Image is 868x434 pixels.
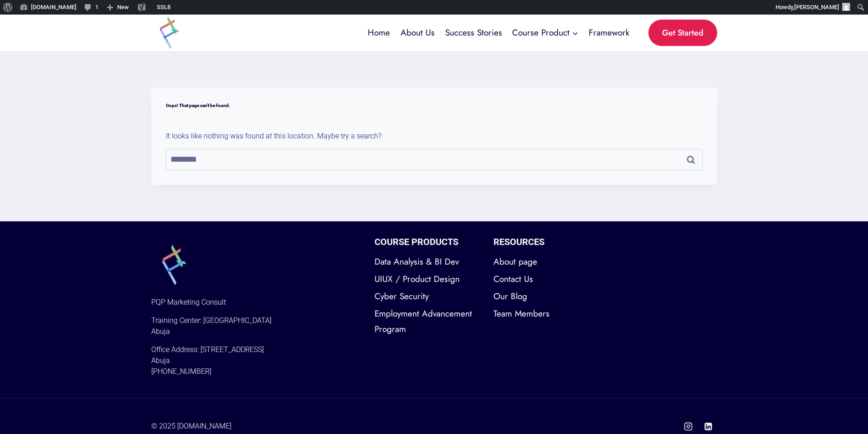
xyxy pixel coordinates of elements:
a: Get Started [648,20,717,46]
a: Team Members [493,305,598,322]
h1: Oops! That page can’t be found. [166,102,703,109]
span: Course Product [512,26,578,40]
p: PQP Marketing Consult [151,297,361,308]
a: Home [363,20,395,45]
img: pqplusms.com [151,15,188,51]
a: Course Product [507,20,584,45]
p: © 2025 [DOMAIN_NAME] [151,421,427,432]
h2: Resources [493,235,598,249]
a: Cyber Security [375,288,479,305]
a: About Us [395,20,440,45]
nav: Primary Navigation [363,20,635,45]
img: smal-pq-logo.png [151,242,197,288]
p: Office Address: [STREET_ADDRESS] Abuja [PHONE_NUMBER] [151,344,361,377]
a: Our Blog [493,288,598,305]
a: Data Analysis & BI Dev [375,253,479,271]
a: About page [493,253,598,271]
a: Success Stories [440,20,507,45]
p: Training Center: [GEOGRAPHIC_DATA] Abuja [151,315,361,337]
span: [PERSON_NAME] [794,4,839,10]
a: Employment Advancement Program [375,305,479,338]
a: UIUX / Product Design [375,271,479,288]
p: It looks like nothing was found at this location. Maybe try a search? [166,131,703,142]
a: Framework [584,20,635,45]
a: Contact Us [493,271,598,288]
h2: Course Products [375,235,479,249]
